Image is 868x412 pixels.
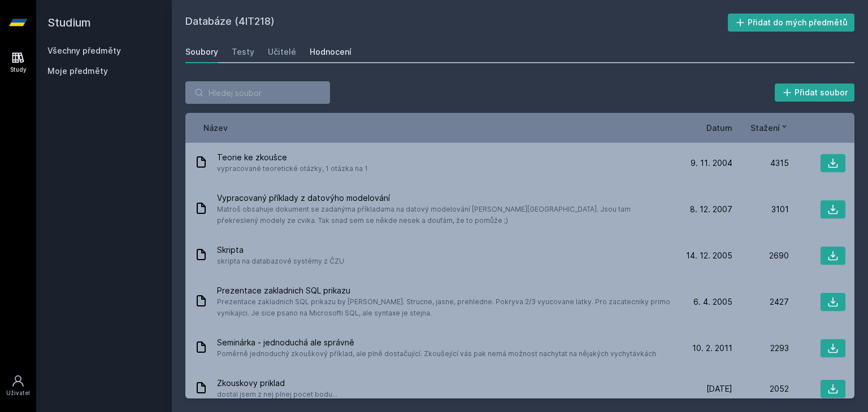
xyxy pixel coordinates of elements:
[750,122,789,134] button: Stažení
[47,46,121,55] a: Všechny předměty
[185,46,218,58] div: Soubory
[691,157,732,169] span: 9. 11. 2004
[232,41,254,63] a: Testy
[6,389,30,397] div: Uživatel
[706,383,732,395] span: [DATE]
[10,65,27,74] div: Study
[217,192,671,204] span: Vypracovaný příklady z datovýho modelování
[690,204,732,215] span: 8. 12. 2007
[268,46,296,58] div: Učitelé
[185,41,218,63] a: Soubory
[732,204,789,215] div: 3101
[2,45,34,80] a: Study
[728,14,855,32] button: Přidat do mých předmětů
[310,46,351,58] div: Hodnocení
[686,250,732,261] span: 14. 12. 2005
[217,256,344,267] span: skripta na databazové systémy z ČZU
[217,285,671,296] span: Prezentace zakladnich SQL prikazu
[185,81,330,104] input: Hledej soubor
[693,296,732,308] span: 6. 4. 2005
[217,163,368,174] span: vypracované teoretické otázky, 1 otázka na 1
[217,204,671,226] span: Matroš obsahuje dokument se zadanýma příkladama na datový modelování [PERSON_NAME][GEOGRAPHIC_DAT...
[732,157,789,169] div: 4315
[217,348,656,360] span: Poměrně jednoduchý zkouškový příklad, ale plně dostačující. Zkoušející vás pak nemá možnost nachy...
[232,46,254,58] div: Testy
[706,122,732,134] button: Datum
[268,41,296,63] a: Učitelé
[217,378,337,389] span: Zkouskovy priklad
[203,122,228,134] button: Název
[217,337,656,348] span: Seminárka - jednoduchá ale správně
[775,84,855,102] button: Přidat soubor
[732,296,789,308] div: 2427
[692,343,732,354] span: 10. 2. 2011
[217,244,344,256] span: Skripta
[47,65,108,77] span: Moje předměty
[185,14,728,32] h2: Databáze (4IT218)
[217,152,368,163] span: Teorie ke zkoušce
[732,250,789,261] div: 2690
[310,41,351,63] a: Hodnocení
[2,369,34,403] a: Uživatel
[750,122,780,134] span: Stažení
[732,383,789,395] div: 2052
[732,343,789,354] div: 2293
[217,389,337,400] span: dostal jsem z nej plnej pocet bodu...
[217,296,671,319] span: Prezentace zakladnich SQL prikazu by [PERSON_NAME]. Strucne, jasne, prehledne. Pokryva 2/3 vyucov...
